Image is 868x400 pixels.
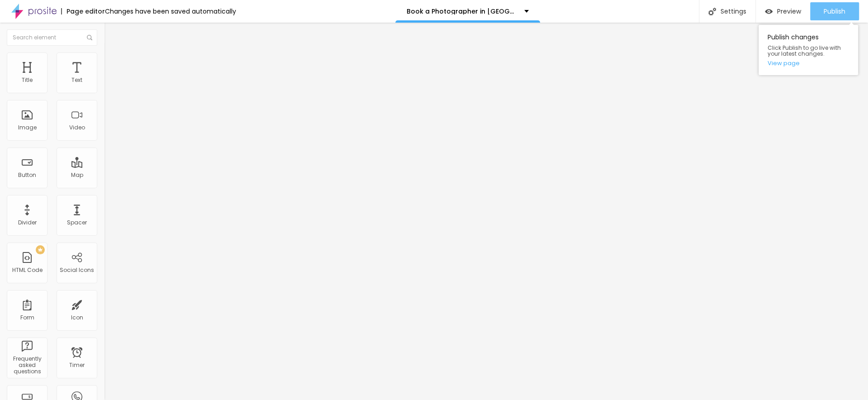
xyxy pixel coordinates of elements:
[87,35,92,40] img: Icone
[824,8,845,15] span: Publish
[69,362,85,368] div: Timer
[60,267,94,273] div: Social Icons
[768,45,849,57] span: Click Publish to go live with your latest changes.
[71,172,83,178] div: Map
[18,172,36,178] div: Button
[7,29,97,46] input: Search element
[810,2,859,20] button: Publish
[9,356,45,375] div: Frequently asked questions
[765,8,773,15] img: view-1.svg
[22,77,33,83] div: Title
[12,267,43,273] div: HTML Code
[61,8,105,14] div: Page editor
[18,219,37,226] div: Divider
[759,25,858,75] div: Publish changes
[71,77,82,83] div: Text
[768,60,849,66] a: View page
[104,23,868,400] iframe: Editor
[67,219,87,226] div: Spacer
[18,124,37,131] div: Image
[756,2,810,20] button: Preview
[708,8,716,15] img: Icone
[71,314,83,321] div: Icon
[777,8,801,15] span: Preview
[20,314,34,321] div: Form
[407,8,517,14] p: Book a Photographer in [GEOGRAPHIC_DATA]
[105,8,236,14] div: Changes have been saved automatically
[69,124,85,131] div: Video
